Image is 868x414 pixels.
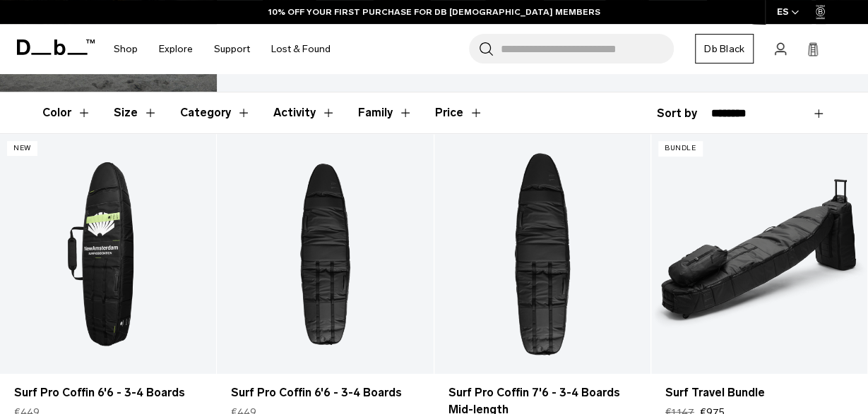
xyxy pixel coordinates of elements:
button: Toggle Price [435,92,483,133]
a: Surf Pro Coffin 6'6 - 3-4 Boards [14,384,202,401]
nav: Main Navigation [103,24,341,74]
a: Surf Pro Coffin 6'6 - 3-4 Boards [231,384,419,401]
button: Toggle Filter [273,92,335,133]
a: Surf Pro Coffin 7'6 - 3-4 Boards Mid-length [434,134,650,374]
a: Support [214,24,250,74]
a: Lost & Found [271,24,331,74]
a: Explore [159,24,193,74]
a: 10% OFF YOUR FIRST PURCHASE FOR DB [DEMOGRAPHIC_DATA] MEMBERS [268,6,600,18]
a: Surf Travel Bundle [665,384,853,401]
button: Toggle Filter [42,92,91,133]
button: Toggle Filter [114,92,157,133]
button: Toggle Filter [180,92,251,133]
button: Toggle Filter [358,92,412,133]
a: Db Black [695,34,754,63]
p: Bundle [658,141,702,156]
a: Surf Travel Bundle [651,134,867,374]
a: Shop [114,24,138,74]
p: New [7,141,37,156]
a: Surf Pro Coffin 6'6 - 3-4 Boards [217,134,433,374]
